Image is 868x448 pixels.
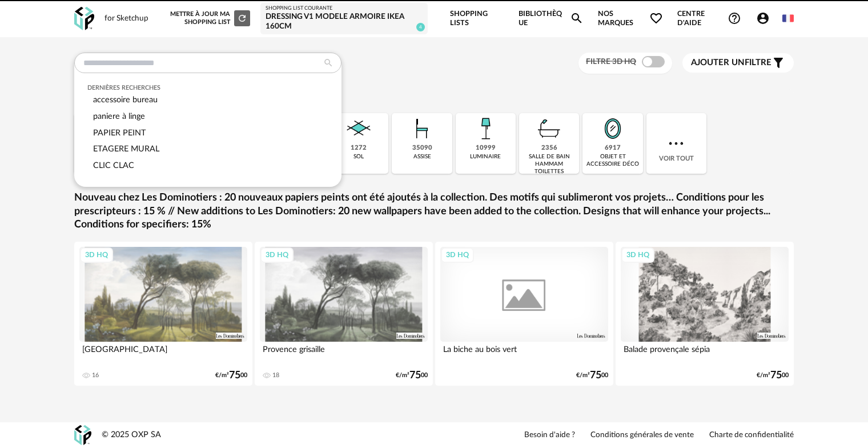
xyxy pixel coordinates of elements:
div: salle de bain hammam toilettes [523,153,576,175]
a: 3D HQ Balade provençale sépia €/m²7500 [616,242,794,385]
span: Heart Outline icon [649,11,663,25]
div: Provence grisaille [260,342,428,365]
span: Refresh icon [237,15,247,21]
div: assise [413,153,431,161]
div: €/m² 00 [757,371,789,379]
button: Ajouter unfiltre Filter icon [682,53,794,73]
span: PAPIER PEINT [93,129,146,137]
div: 3D HQ [260,247,294,262]
span: ETAGERE MURAL [93,145,159,153]
span: paniere à linge [93,112,145,121]
span: Filtre 3D HQ [586,58,636,66]
div: dressing V1 modele Armoire IKEA 160cm [266,12,422,32]
span: Filter icon [771,56,785,70]
div: Balade provençale sépia [621,342,789,365]
div: 6917 [605,144,621,153]
div: Dernières recherches [87,84,329,92]
span: Account Circle icon [756,11,770,25]
a: Charte de confidentialité [709,430,794,441]
a: Nouveau chez Les Dominotiers : 20 nouveaux papiers peints ont été ajoutés à la collection. Des mo... [74,191,794,231]
img: Luminaire.png [470,113,501,144]
span: Magnify icon [570,11,584,25]
div: for Sketchup [105,14,148,24]
span: CLIC CLAC [93,161,134,170]
span: 4 [416,23,425,31]
img: Sol.png [343,113,374,144]
span: 75 [770,371,782,379]
div: objet et accessoire déco [586,153,639,168]
div: La biche au bois vert [440,342,608,365]
img: fr [782,13,794,24]
img: Salle%20de%20bain.png [534,113,565,144]
div: 35090 [412,144,432,153]
div: 18 [272,371,279,379]
div: © 2025 OXP SA [102,430,161,441]
img: more.7b13dc1.svg [666,133,686,154]
span: 75 [229,371,240,379]
div: 1272 [351,144,367,153]
div: 3D HQ [80,247,113,262]
div: sol [353,153,364,161]
div: 10999 [476,144,496,153]
span: Help Circle Outline icon [728,11,741,25]
span: Centre d'aideHelp Circle Outline icon [677,9,742,28]
div: 2356 [541,144,557,153]
span: Account Circle icon [756,11,775,25]
div: Mettre à jour ma Shopping List [168,10,250,26]
div: €/m² 00 [215,371,247,379]
span: filtre [691,57,771,69]
span: 75 [409,371,421,379]
div: €/m² 00 [576,371,608,379]
a: 3D HQ La biche au bois vert €/m²7500 [435,242,613,385]
div: 16 [92,371,99,379]
img: OXP [74,7,94,30]
span: accessoire bureau [93,95,158,104]
div: 3D HQ [441,247,474,262]
a: 3D HQ [GEOGRAPHIC_DATA] 16 €/m²7500 [74,242,252,385]
a: 3D HQ Provence grisaille 18 €/m²7500 [255,242,433,385]
img: Assise.png [407,113,437,144]
a: Conditions générales de vente [590,430,694,441]
a: Besoin d'aide ? [524,430,575,441]
span: Ajouter un [691,58,745,67]
img: OXP [74,425,91,445]
img: Miroir.png [597,113,628,144]
div: luminaire [470,153,501,161]
div: Voir tout [646,113,706,174]
div: 3D HQ [621,247,654,262]
div: Shopping List courante [266,5,422,12]
div: €/m² 00 [396,371,428,379]
a: Shopping List courante dressing V1 modele Armoire IKEA 160cm 4 [266,5,422,32]
div: [GEOGRAPHIC_DATA] [79,342,247,365]
span: 75 [590,371,601,379]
